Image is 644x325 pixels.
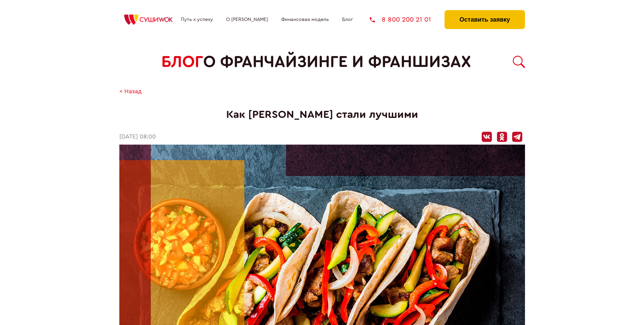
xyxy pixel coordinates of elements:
[281,17,329,22] a: Финансовая модель
[161,53,203,71] span: БЛОГ
[342,17,353,22] a: Блог
[203,53,471,71] span: о франчайзинге и франшизах
[382,16,431,23] span: 8 800 200 21 01
[119,133,156,141] time: [DATE] 08:00
[370,16,431,23] a: 8 800 200 21 01
[119,88,142,95] a: < Назад
[181,17,213,22] a: Путь к успеху
[226,17,268,22] a: О [PERSON_NAME]
[119,108,525,121] h1: Как [PERSON_NAME] стали лучшими
[445,10,525,29] button: Оставить заявку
